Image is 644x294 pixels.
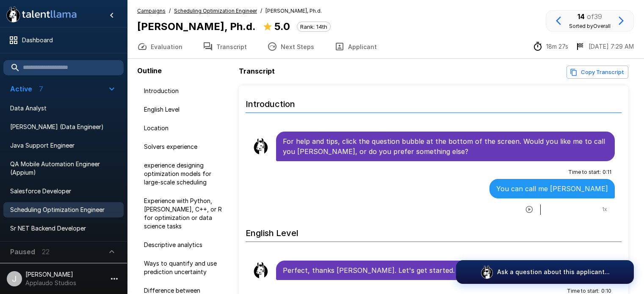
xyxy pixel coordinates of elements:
div: The time between starting and completing the interview [533,41,568,52]
button: Applicant [324,35,387,58]
b: 14 [578,12,585,21]
b: [PERSON_NAME], Ph.d. [137,20,256,33]
u: Campaigns [137,8,166,14]
button: Copy transcript [567,66,628,79]
div: Location [137,121,235,136]
span: Sorted by Overall [569,23,611,29]
span: / [169,7,171,15]
div: Introduction [137,83,235,99]
img: llama_clean.png [252,138,269,155]
button: Evaluation [127,35,193,58]
div: experience designing optimization models for large-scale scheduling [137,158,235,190]
b: Transcript [239,67,275,75]
p: You can call me [PERSON_NAME] [496,184,608,194]
p: [DATE] 7:29 AM [589,42,634,51]
p: 18m 27s [546,42,568,51]
span: Time to start : [568,168,601,176]
p: Perfect, thanks [PERSON_NAME]. Let's get started. Do you have advanced English level? [283,265,608,275]
span: English Level [144,105,229,114]
span: Descriptive analytics [144,241,229,249]
span: Experience with Python, [PERSON_NAME], C++, or R for optimization or data science tasks [144,197,229,231]
button: Ask a question about this applicant... [456,260,634,284]
span: 0 : 11 [603,168,611,176]
div: English Level [137,102,235,117]
p: Ask a question about this applicant... [497,268,610,276]
span: Rank: 14th [297,23,330,30]
span: of 39 [587,12,602,21]
img: llama_clean.png [252,262,269,279]
b: Outline [137,66,162,75]
u: Scheduling Optimization Engineer [174,8,257,14]
img: logo_glasses@2x.png [480,265,494,279]
span: Introduction [144,87,229,95]
span: experience designing optimization models for large-scale scheduling [144,161,229,187]
div: Ways to quantify and use prediction uncertainty [137,256,235,280]
div: Descriptive analytics [137,237,235,253]
div: The date and time when the interview was completed [575,41,634,52]
span: / [260,7,262,15]
b: 5.0 [274,20,290,33]
span: 1 x [602,205,607,214]
span: Ways to quantify and use prediction uncertainty [144,259,229,276]
span: [PERSON_NAME], Ph.d. [265,7,322,15]
span: Solvers experience [144,143,229,151]
h6: Introduction [246,91,622,113]
div: Solvers experience [137,139,235,154]
button: Transcript [193,35,257,58]
button: Next Steps [257,35,324,58]
div: Experience with Python, [PERSON_NAME], C++, or R for optimization or data science tasks [137,193,235,234]
span: Location [144,124,229,132]
button: 1x [598,203,611,216]
h6: English Level [246,220,622,242]
p: For help and tips, click the question bubble at the bottom of the screen. Would you like me to ca... [283,136,608,157]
